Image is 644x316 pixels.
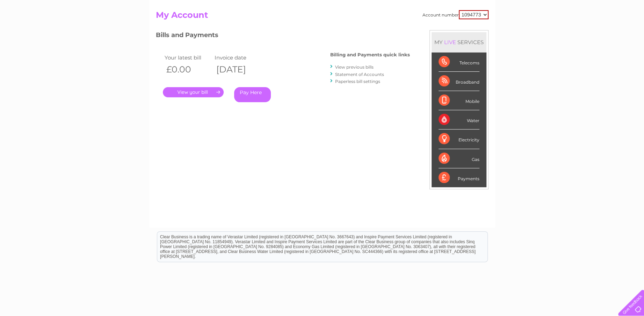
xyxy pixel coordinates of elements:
div: LIVE [443,39,457,45]
div: Account number [422,10,489,19]
div: Clear Business is a trading name of Verastar Limited (registered in [GEOGRAPHIC_DATA] No. 3667643... [157,4,487,34]
div: Payments [439,168,479,187]
div: Broadband [439,72,479,91]
a: 0333 014 3131 [512,3,560,12]
a: Log out [621,30,637,35]
h4: Billing and Payments quick links [330,52,410,57]
img: logo.png [23,18,58,40]
div: Mobile [439,91,479,110]
a: Pay Here [234,87,271,102]
div: Water [439,110,479,129]
th: £0.00 [163,62,213,77]
a: Energy [538,30,554,35]
a: Telecoms [558,30,579,35]
td: Invoice date [213,53,263,62]
td: Your latest bill [163,53,213,62]
th: [DATE] [213,62,263,77]
a: Contact [598,30,615,35]
a: Paperless bill settings [335,79,380,84]
div: Telecoms [439,52,479,72]
a: Statement of Accounts [335,72,384,77]
div: MY SERVICES [432,32,486,52]
a: View previous bills [335,64,374,70]
a: . [163,87,224,97]
h2: My Account [156,10,489,23]
div: Gas [439,149,479,168]
h3: Bills and Payments [156,30,410,42]
a: Blog [583,30,593,35]
a: Water [521,30,534,35]
div: Electricity [439,129,479,149]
